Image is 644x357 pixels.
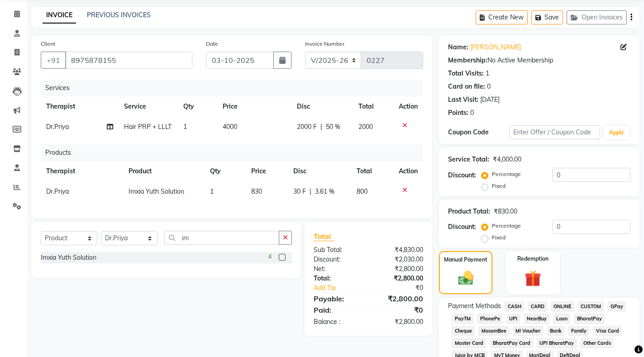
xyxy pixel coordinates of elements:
span: BharatPay [574,314,605,324]
div: Total: [307,274,368,283]
button: +91 [41,52,66,69]
div: ₹0 [379,283,430,293]
a: [PERSON_NAME] [470,43,521,52]
span: Loan [553,314,570,324]
label: Fixed [492,182,506,190]
a: Add Tip [307,283,379,293]
img: _gift.svg [520,268,546,289]
div: Name: [448,43,468,52]
span: ONLINE [551,301,574,312]
label: Percentage [492,170,521,178]
span: 30 F [293,187,306,196]
span: 830 [251,187,262,195]
div: Last Visit: [448,95,478,105]
button: Open Invoices [567,10,627,24]
span: CARD [528,301,547,312]
label: Manual Payment [444,256,487,264]
div: Discount: [448,171,476,180]
span: 50 % [326,122,340,132]
div: No Active Membership [448,56,630,65]
span: Family [568,326,589,336]
div: Products [42,144,430,161]
span: | [310,187,311,196]
div: ₹2,800.00 [368,264,430,274]
span: NearBuy [524,314,550,324]
span: UPI BharatPay [537,338,577,348]
input: Search by Name/Mobile/Email/Code [65,52,192,69]
div: 0 [470,108,474,118]
span: Cheque [452,326,475,336]
span: Bank [547,326,565,336]
img: _cash.svg [453,269,479,287]
div: ₹4,830.00 [368,245,430,255]
th: Product [123,161,205,181]
div: Card on file: [448,82,485,91]
div: ₹2,800.00 [368,293,430,304]
span: 4 [268,252,272,262]
div: Sub Total: [307,245,368,255]
th: Total [353,96,394,117]
div: Payable: [307,293,368,304]
div: Net: [307,264,368,274]
label: Client [41,40,55,48]
span: BharatPay Card [490,338,533,348]
div: Balance : [307,317,368,327]
span: 1 [210,187,214,195]
span: 800 [357,187,367,195]
span: 4000 [223,123,237,131]
span: 1 [183,123,187,131]
a: INVOICE [43,7,76,24]
span: CUSTOM [578,301,604,312]
div: Coupon Code [448,128,509,137]
span: Visa Card [593,326,622,336]
span: Hair PRP + LLLT [124,123,172,131]
th: Qty [205,161,246,181]
div: Points: [448,108,468,118]
div: ₹2,800.00 [368,317,430,327]
th: Therapist [41,96,119,117]
span: Other Cards [581,338,614,348]
div: Membership: [448,56,487,65]
span: Dr.Priya [46,187,69,195]
label: Date [206,40,218,48]
div: 0 [487,82,491,91]
span: Master Card [452,338,486,348]
input: Enter Offer / Coupon Code [509,125,600,139]
th: Price [217,96,291,117]
div: ₹0 [368,305,430,315]
th: Disc [291,96,353,117]
div: ₹4,000.00 [493,155,521,164]
input: Search or Scan [164,231,279,245]
span: GPay [607,301,626,312]
div: Product Total: [448,207,490,216]
span: CASH [505,301,524,312]
th: Total [351,161,393,181]
th: Service [119,96,178,117]
div: ₹2,800.00 [368,274,430,283]
div: [DATE] [480,95,500,105]
span: PayTM [452,314,473,324]
th: Price [246,161,288,181]
span: 2000 F [297,122,317,132]
span: UPI [506,314,520,324]
div: ₹2,030.00 [368,255,430,264]
div: Total Visits: [448,69,484,78]
label: Fixed [492,233,506,242]
div: 1 [486,69,489,78]
div: Service Total: [448,155,489,164]
label: Percentage [492,222,521,230]
span: 3.61 % [315,187,334,196]
label: Invoice Number [305,40,344,48]
th: Therapist [41,161,123,181]
button: Create New [476,10,528,24]
div: Services [42,80,430,96]
div: ₹830.00 [494,207,517,216]
div: Discount: [307,255,368,264]
button: Apply [604,126,630,139]
th: Disc [288,161,351,181]
div: Paid: [307,305,368,315]
span: MosamBee [478,326,509,336]
span: Total [314,232,334,241]
span: PhonePe [477,314,503,324]
th: Action [393,96,423,117]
